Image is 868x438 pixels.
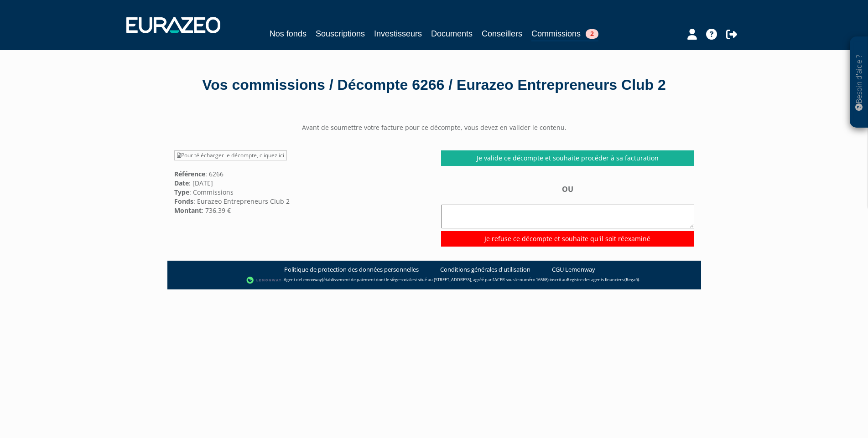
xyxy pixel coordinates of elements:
[374,27,422,40] a: Investisseurs
[440,265,530,274] a: Conditions générales d'utilisation
[270,27,307,40] a: Nos fonds
[174,179,189,187] strong: Date
[316,27,365,40] a: Souscriptions
[174,170,205,178] strong: Référence
[167,150,434,215] div: : 6266 : [DATE] : Commissions : Eurazeo Entrepreneurs Club 2 : 736,39 €
[301,277,322,283] a: Lemonway
[854,41,864,124] p: Besoin d'aide ?
[431,27,473,40] a: Documents
[177,276,692,285] div: - Agent de (établissement de paiement dont le siège social est situé au [STREET_ADDRESS], agréé p...
[441,150,694,166] a: Je valide ce décompte et souhaite procéder à sa facturation
[441,231,694,247] input: Je refuse ce décompte et souhaite qu'il soit réexaminé
[441,184,694,247] div: OU
[531,27,598,41] a: Commissions2
[246,276,281,285] img: logo-lemonway.png
[567,277,639,283] a: Registre des agents financiers (Regafi)
[174,197,193,206] strong: Fonds
[167,123,701,132] center: Avant de soumettre votre facture pour ce décompte, vous devez en valider le contenu.
[552,265,595,274] a: CGU Lemonway
[126,17,220,33] img: 1732889491-logotype_eurazeo_blanc_rvb.png
[482,27,522,40] a: Conseillers
[174,150,287,160] a: Pour télécharger le décompte, cliquez ici
[174,188,189,196] strong: Type
[284,265,419,274] a: Politique de protection des données personnelles
[174,75,694,96] div: Vos commissions / Décompte 6266 / Eurazeo Entrepreneurs Club 2
[586,29,598,39] span: 2
[174,206,202,215] strong: Montant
